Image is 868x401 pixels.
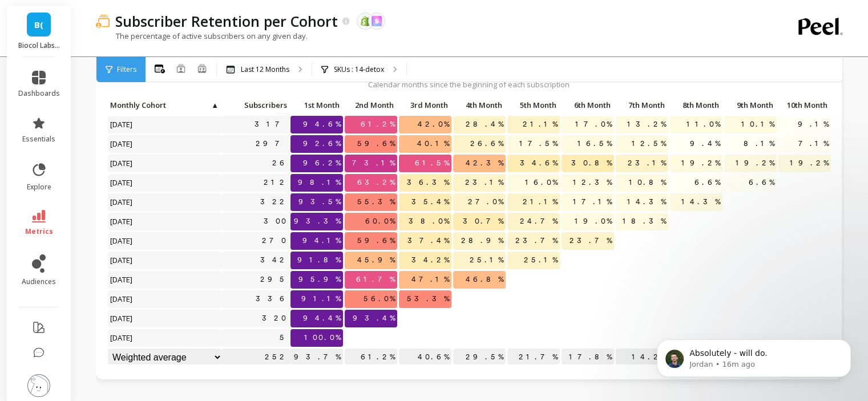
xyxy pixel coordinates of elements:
[468,135,506,152] span: 26.6%
[345,97,397,113] p: 2nd Month
[296,271,343,288] span: 95.9%
[210,100,219,110] span: ▲
[253,135,290,152] a: 297
[796,116,831,133] span: 9.1%
[108,290,136,307] span: [DATE]
[295,252,343,269] span: 91.8%
[684,116,722,133] span: 11.0%
[405,290,451,307] span: 53.3%
[459,232,506,249] span: 28.9%
[724,97,778,115] div: Toggle SortBy
[222,349,290,366] p: 252
[258,193,290,210] a: 322
[354,271,397,288] span: 61.7%
[355,252,397,269] span: 45.9%
[463,155,506,172] span: 42.3%
[518,213,560,230] span: 24.7%
[670,97,722,113] p: 8th Month
[358,116,397,133] span: 61.2%
[296,193,343,210] span: 93.5%
[399,349,451,366] p: 40.6%
[463,271,506,288] span: 46.8%
[290,349,343,366] p: 93.7%
[107,79,830,90] p: Calendar months since the beginning of each subscription
[562,97,614,113] p: 6th Month
[301,155,343,172] span: 96.2%
[290,97,343,113] p: 1st Month
[22,135,55,144] span: essentials
[290,97,344,115] div: Toggle SortBy
[360,16,370,26] img: api.shopify.svg
[253,290,290,307] a: 336
[741,135,777,152] span: 8.1%
[401,100,448,110] span: 3rd Month
[726,100,773,110] span: 9th Month
[564,100,611,110] span: 6th Month
[363,213,397,230] span: 60.0%
[300,232,343,249] span: 94.1%
[453,97,506,113] p: 4th Month
[796,135,831,152] span: 7.1%
[679,193,722,210] span: 14.3%
[415,116,451,133] span: 42.0%
[405,232,451,249] span: 37.4%
[261,174,290,191] a: 212
[347,100,394,110] span: 2nd Month
[562,349,614,366] p: 17.8%
[672,100,719,110] span: 8th Month
[292,213,343,230] span: 93.3%
[463,116,506,133] span: 28.4%
[520,193,560,210] span: 21.1%
[260,310,290,327] a: 320
[108,271,136,288] span: [DATE]
[96,31,308,41] p: The percentage of active subscribers on any given day.
[110,100,210,110] span: Monthly Cohort
[405,174,451,191] span: 36.3%
[108,232,136,249] span: [DATE]
[415,135,451,152] span: 40.1%
[361,290,397,307] span: 56.0%
[406,213,451,230] span: 38.0%
[398,97,453,115] div: Toggle SortBy
[571,193,614,210] span: 17.1%
[625,116,668,133] span: 13.2%
[669,97,724,115] div: Toggle SortBy
[455,100,502,110] span: 4th Month
[573,116,614,133] span: 17.0%
[616,349,668,366] p: 14.2%
[466,193,506,210] span: 27.0%
[301,116,343,133] span: 94.6%
[463,174,506,191] span: 23.1%
[620,213,668,230] span: 18.3%
[277,329,290,346] a: 5
[567,232,614,249] span: 23.7%
[507,97,561,115] div: Toggle SortBy
[108,252,136,269] span: [DATE]
[108,213,136,230] span: [DATE]
[258,271,290,288] a: 295
[241,65,289,74] p: Last 12 Months
[372,16,382,26] img: api.skio.svg
[344,97,398,115] div: Toggle SortBy
[221,97,276,115] div: Toggle SortBy
[108,310,136,327] span: [DATE]
[467,252,506,269] span: 25.1%
[778,97,832,115] div: Toggle SortBy
[334,65,384,74] p: SKUs : 14-detox
[108,174,136,191] span: [DATE]
[261,213,290,230] a: 300
[507,97,560,113] p: 5th Month
[640,315,868,395] iframe: Intercom notifications message
[520,116,560,133] span: 21.1%
[522,252,560,269] span: 25.1%
[724,97,777,113] p: 9th Month
[18,41,60,50] p: Biocol Labs (US)
[108,329,136,346] span: [DATE]
[115,11,338,31] p: Subscriber Retention per Cohort
[572,213,614,230] span: 19.0%
[302,329,343,346] span: 100.0%
[301,310,343,327] span: 94.4%
[739,116,777,133] span: 10.1%
[27,183,51,192] span: explore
